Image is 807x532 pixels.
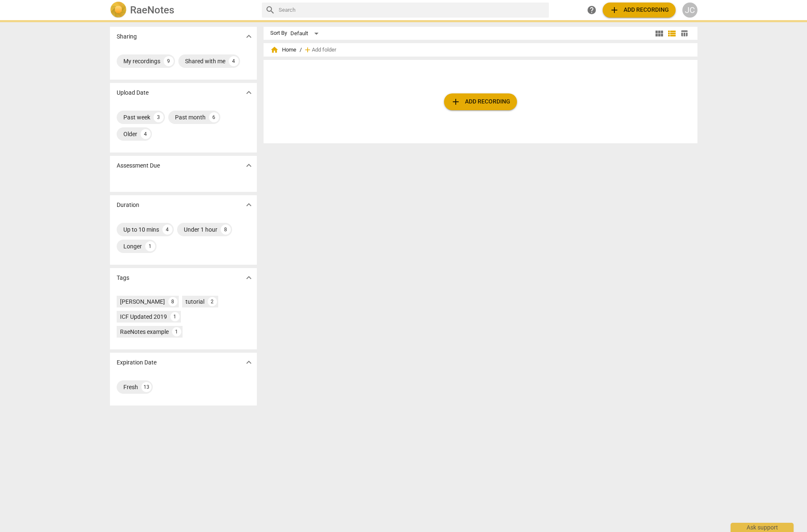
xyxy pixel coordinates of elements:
[243,30,255,43] button: Show more
[444,93,517,110] button: Upload
[244,31,254,41] span: expand_more
[110,2,255,18] a: LogoRaeNotes
[208,297,217,306] div: 2
[270,30,287,36] div: Sort By
[680,29,688,37] span: table_chart
[117,88,149,97] p: Upload Date
[185,297,204,306] div: tutorial
[209,112,219,122] div: 6
[123,57,160,65] div: My recordings
[244,88,254,98] span: expand_more
[172,327,181,336] div: 1
[123,225,159,234] div: Up to 10 mins
[184,225,217,234] div: Under 1 hour
[270,46,279,54] span: home
[603,3,676,18] button: Upload
[117,201,139,209] p: Duration
[678,27,691,40] button: Table view
[175,113,206,121] div: Past month
[130,4,174,16] h2: RaeNotes
[120,312,167,321] div: ICF Updated 2019
[584,3,599,18] a: Help
[164,56,174,66] div: 9
[265,5,275,15] span: search
[682,3,697,18] button: JC
[110,2,127,18] img: Logo
[120,297,165,306] div: [PERSON_NAME]
[451,97,510,107] span: Add recording
[117,161,160,170] p: Assessment Due
[229,56,239,66] div: 4
[244,200,254,210] span: expand_more
[243,271,255,284] button: Show more
[666,27,678,40] button: List view
[270,46,296,54] span: Home
[170,312,180,321] div: 1
[244,160,254,170] span: expand_more
[141,129,151,139] div: 4
[243,86,255,99] button: Show more
[667,28,677,39] span: view_list
[123,130,137,138] div: Older
[243,356,255,369] button: Show more
[290,27,321,40] div: Default
[123,383,138,391] div: Fresh
[162,225,172,235] div: 4
[312,47,336,53] span: Add folder
[141,382,151,392] div: 13
[731,523,794,532] div: Ask support
[654,28,664,39] span: view_module
[243,199,255,211] button: Show more
[279,3,546,17] input: Search
[587,5,597,15] span: help
[145,241,155,251] div: 1
[653,27,666,40] button: Tile view
[300,47,302,53] span: /
[168,297,178,306] div: 8
[244,357,254,367] span: expand_more
[221,225,231,235] div: 8
[117,274,129,282] p: Tags
[451,97,461,107] span: add
[120,328,169,336] div: RaeNotes example
[123,113,150,121] div: Past week
[154,112,164,122] div: 3
[123,242,142,251] div: Longer
[303,46,312,54] span: add
[609,5,619,15] span: add
[185,57,225,65] div: Shared with me
[609,5,669,15] span: Add recording
[243,159,255,172] button: Show more
[117,32,137,41] p: Sharing
[244,273,254,283] span: expand_more
[117,358,157,367] p: Expiration Date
